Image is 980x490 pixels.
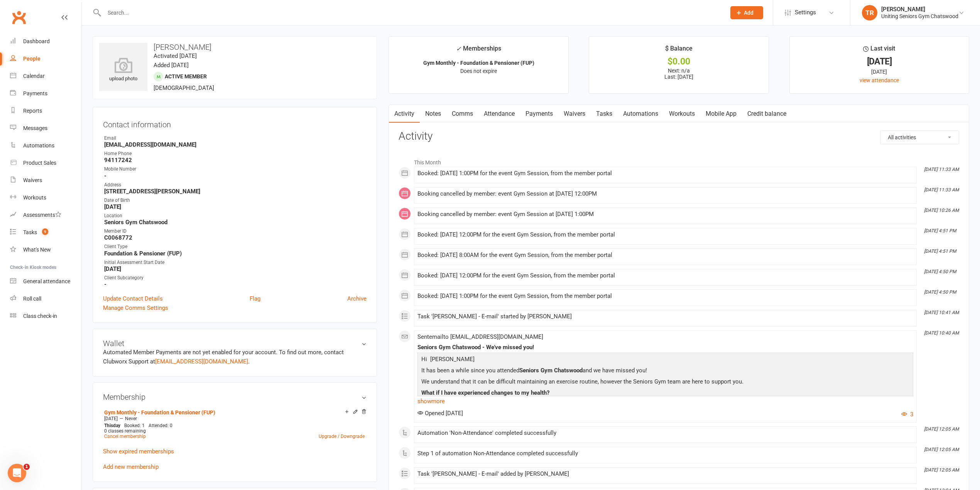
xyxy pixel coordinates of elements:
[104,409,215,416] a: Gym Monthly - Foundation & Pensioner (FUP)
[23,142,54,149] div: Automations
[420,105,446,123] a: Notes
[319,434,365,439] a: Upgrade / Downgrade
[417,471,913,477] div: Task '[PERSON_NAME] - E-mail' added by [PERSON_NAME]
[10,241,81,259] a: What's New
[23,296,41,302] div: Roll call
[924,269,956,274] i: [DATE] 4:50 PM
[419,355,911,366] p: Hi [PERSON_NAME]
[924,330,959,336] i: [DATE] 10:40 AM
[389,105,420,123] a: Activity
[700,105,742,123] a: Mobile App
[417,170,913,177] div: Booked: [DATE] 1:00PM for the event Gym Session, from the member portal
[104,234,367,241] strong: C0068772
[10,308,81,325] a: Class kiosk mode
[23,160,56,166] div: Product Sales
[417,430,913,436] div: Automation 'Non-Attendance' completed successfully
[417,211,913,218] div: Booking cancelled by member: event Gym Session at [DATE] 1:00PM
[154,84,214,91] span: [DEMOGRAPHIC_DATA]
[23,229,37,235] div: Tasks
[104,166,367,173] div: Mobile Number
[417,272,913,279] div: Booked: [DATE] 12:00PM for the event Gym Session, from the member portal
[103,339,367,348] h3: Wallet
[901,410,913,419] button: 3
[596,57,761,66] div: $0.00
[23,73,45,79] div: Calendar
[924,426,959,432] i: [DATE] 12:05 AM
[42,228,48,235] span: 9
[924,310,959,315] i: [DATE] 10:41 AM
[23,56,41,62] div: People
[742,105,792,123] a: Credit balance
[104,172,367,179] strong: -
[104,181,367,189] div: Address
[519,367,583,374] span: Seniors Gym Chatswood
[862,5,877,20] div: TR
[10,154,81,172] a: Product Sales
[478,105,520,123] a: Attendance
[154,62,189,69] time: Added [DATE]
[924,447,959,452] i: [DATE] 12:05 AM
[23,212,61,218] div: Assessments
[591,105,618,123] a: Tasks
[154,52,197,59] time: Activated [DATE]
[104,416,118,421] span: [DATE]
[104,188,367,195] strong: [STREET_ADDRESS][PERSON_NAME]
[881,13,958,20] div: Uniting Seniors Gym Chatswood
[10,120,81,137] a: Messages
[10,290,81,308] a: Roll call
[102,416,367,422] div: —
[104,274,367,282] div: Client Subcategory
[924,467,959,473] i: [DATE] 12:05 AM
[104,265,367,272] strong: [DATE]
[10,206,81,224] a: Assessments
[664,105,700,123] a: Workouts
[104,141,367,148] strong: [EMAIL_ADDRESS][DOMAIN_NAME]
[104,197,367,204] div: Date of Birth
[104,157,367,164] strong: 94117242
[8,464,26,482] iframe: Intercom live chat
[417,313,913,320] div: Task '[PERSON_NAME] - E-mail' started by [PERSON_NAME]
[23,108,42,114] div: Reports
[924,289,956,295] i: [DATE] 4:50 PM
[10,33,81,50] a: Dashboard
[104,212,367,220] div: Location
[10,85,81,102] a: Payments
[399,154,959,167] li: This Month
[104,135,367,142] div: Email
[10,137,81,154] a: Automations
[124,423,145,428] span: Booked: 1
[10,224,81,241] a: Tasks 9
[104,203,367,210] strong: [DATE]
[419,366,911,377] p: It has been a while since you attended and we have missed you!
[149,423,172,428] span: Attended: 0
[417,231,913,238] div: Booked: [DATE] 12:00PM for the event Gym Session, from the member portal
[23,247,51,253] div: What's New
[23,194,46,201] div: Workouts
[618,105,664,123] a: Automations
[23,38,50,44] div: Dashboard
[23,313,57,319] div: Class check-in
[860,77,899,83] a: view attendance
[797,57,962,66] div: [DATE]
[10,273,81,290] a: General attendance kiosk mode
[417,293,913,299] div: Booked: [DATE] 1:00PM for the event Gym Session, from the member portal
[155,358,248,365] a: [EMAIL_ADDRESS][DOMAIN_NAME]
[99,43,370,51] h3: [PERSON_NAME]
[165,73,207,79] span: Active member
[10,172,81,189] a: Waivers
[10,189,81,206] a: Workouts
[446,105,478,123] a: Comms
[104,150,367,157] div: Home Phone
[417,344,913,351] div: Seniors Gym Chatswood - We've missed you!
[417,450,913,457] div: Step 1 of automation Non-Attendance completed successfully
[423,60,534,66] strong: Gym Monthly - Foundation & Pensioner (FUP)
[104,228,367,235] div: Member ID
[797,68,962,76] div: [DATE]
[103,463,159,470] a: Add new membership
[102,423,122,428] div: day
[924,167,959,172] i: [DATE] 11:33 AM
[104,423,113,428] span: This
[125,416,137,421] span: Never
[103,303,168,313] a: Manage Comms Settings
[103,448,174,455] a: Show expired memberships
